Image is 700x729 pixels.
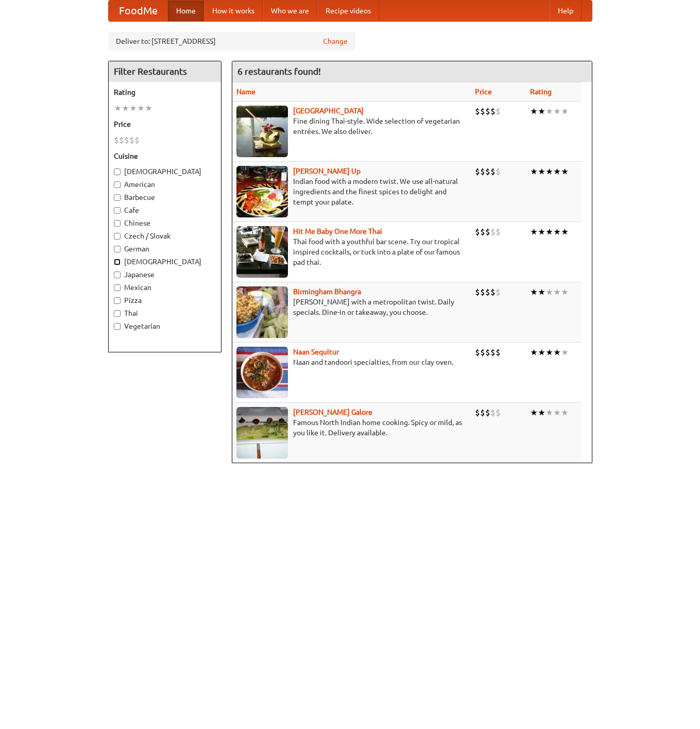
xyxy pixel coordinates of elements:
label: Chinese [114,218,216,228]
li: ★ [553,286,561,298]
a: Birmingham Bhangra [293,287,361,296]
input: Czech / Slovak [114,233,121,240]
a: Recipe videos [317,1,379,21]
li: ★ [530,166,538,177]
img: satay.jpg [236,106,288,157]
label: Thai [114,308,216,318]
li: ★ [114,103,122,114]
li: ★ [538,106,545,117]
b: Naan Sequitur [293,348,339,356]
li: ★ [530,106,538,117]
li: $ [496,226,501,238]
input: Barbecue [114,194,121,201]
li: ★ [553,166,561,177]
li: $ [485,407,490,418]
a: Change [323,36,348,46]
li: ★ [129,103,137,114]
li: ★ [545,166,553,177]
li: $ [496,286,501,298]
li: $ [480,166,485,177]
li: $ [134,134,140,146]
a: FoodMe [109,1,168,21]
div: Deliver to: [STREET_ADDRESS] [108,32,355,50]
li: $ [480,226,485,238]
p: Naan and tandoori specialties, from our clay oven. [236,357,467,367]
h5: Cuisine [114,151,216,161]
a: Help [550,1,582,21]
input: Vegetarian [114,323,121,330]
a: [GEOGRAPHIC_DATA] [293,107,364,115]
li: ★ [545,407,553,418]
a: Rating [530,88,552,96]
ng-pluralize: 6 restaurants found! [237,66,321,76]
li: $ [490,226,496,238]
li: $ [480,286,485,298]
label: Vegetarian [114,321,216,331]
a: Home [168,1,204,21]
img: babythai.jpg [236,226,288,278]
input: German [114,246,121,252]
input: Chinese [114,220,121,227]
li: ★ [545,226,553,238]
li: $ [475,347,480,358]
li: $ [119,134,124,146]
a: Who we are [263,1,317,21]
li: ★ [561,166,569,177]
a: How it works [204,1,263,21]
label: Cafe [114,205,216,215]
label: [DEMOGRAPHIC_DATA] [114,166,216,177]
p: Thai food with a youthful bar scene. Try our tropical inspired cocktails, or tuck into a plate of... [236,236,467,267]
img: currygalore.jpg [236,407,288,459]
li: ★ [561,407,569,418]
li: $ [496,106,501,117]
li: $ [124,134,129,146]
li: $ [475,286,480,298]
p: Famous North Indian home cooking. Spicy or mild, as you like it. Delivery available. [236,417,467,438]
li: $ [485,286,490,298]
input: Mexican [114,284,121,291]
a: Name [236,88,255,96]
li: ★ [145,103,152,114]
h4: Filter Restaurants [109,61,221,82]
li: ★ [530,347,538,358]
li: ★ [530,407,538,418]
h5: Rating [114,87,216,97]
li: $ [480,407,485,418]
li: $ [490,166,496,177]
li: ★ [561,226,569,238]
li: ★ [538,347,545,358]
li: $ [496,166,501,177]
li: ★ [122,103,129,114]
li: ★ [545,286,553,298]
li: ★ [137,103,145,114]
a: Hit Me Baby One More Thai [293,227,382,235]
li: ★ [538,166,545,177]
li: ★ [553,347,561,358]
p: Fine dining Thai-style. Wide selection of vegetarian entrées. We also deliver. [236,116,467,137]
input: Thai [114,310,121,317]
li: $ [114,134,119,146]
input: American [114,181,121,188]
li: ★ [545,106,553,117]
label: Barbecue [114,192,216,202]
li: $ [475,226,480,238]
a: [PERSON_NAME] Up [293,167,361,175]
a: [PERSON_NAME] Galore [293,408,372,416]
li: ★ [553,226,561,238]
li: ★ [561,106,569,117]
label: [DEMOGRAPHIC_DATA] [114,257,216,267]
li: $ [475,166,480,177]
li: ★ [561,286,569,298]
label: Czech / Slovak [114,231,216,241]
li: $ [496,347,501,358]
li: ★ [538,407,545,418]
p: [PERSON_NAME] with a metropolitan twist. Daily specials. Dine-in or takeaway, you choose. [236,297,467,317]
li: ★ [530,286,538,298]
li: $ [480,106,485,117]
img: bhangra.jpg [236,286,288,338]
li: $ [490,106,496,117]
